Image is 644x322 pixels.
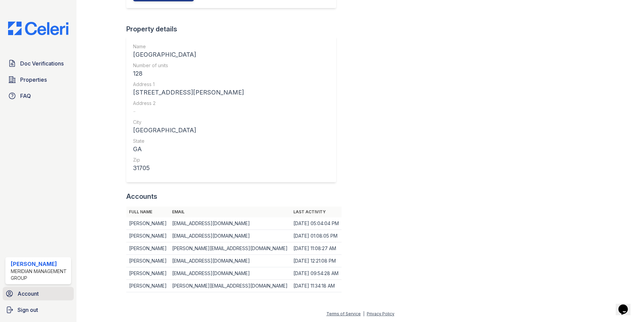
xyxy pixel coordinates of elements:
span: FAQ [20,92,31,100]
iframe: chat widget [616,295,637,315]
div: Number of units [133,62,244,69]
td: [EMAIL_ADDRESS][DOMAIN_NAME] [169,230,291,242]
span: Sign out [18,306,38,314]
div: 128 [133,69,244,78]
a: Sign out [3,303,74,317]
a: Properties [5,73,71,86]
div: Meridian Management Group [11,268,68,281]
td: [PERSON_NAME][EMAIL_ADDRESS][DOMAIN_NAME] [169,242,291,255]
div: State [133,138,244,144]
td: [DATE] 01:08:05 PM [291,230,342,242]
div: Accounts [126,192,342,201]
div: Address 1 [133,81,244,88]
div: Name [133,43,244,50]
a: FAQ [5,89,71,103]
td: [DATE] 11:08:27 AM [291,242,342,255]
div: Property details [126,24,342,34]
td: [PERSON_NAME] [126,217,169,230]
a: Email [172,209,185,214]
span: Properties [20,76,47,84]
td: [DATE] 11:34:18 AM [291,280,342,292]
td: [PERSON_NAME][EMAIL_ADDRESS][DOMAIN_NAME] [169,280,291,292]
div: - [133,107,244,116]
div: City [133,119,244,126]
div: Zip [133,157,244,163]
td: [EMAIL_ADDRESS][DOMAIN_NAME] [169,255,291,267]
a: Doc Verifications [5,57,71,70]
td: [PERSON_NAME] [126,255,169,267]
th: Last activity [291,207,342,217]
span: Account [18,290,39,298]
td: [PERSON_NAME] [126,267,169,280]
td: [DATE] 09:54:28 AM [291,267,342,280]
td: [PERSON_NAME] [126,280,169,292]
img: CE_Logo_Blue-a8612792a0a2168367f1c8372b55b34899dd931a85d93a1a3d3e32e68fde9ad4.png [3,22,74,35]
span: Doc Verifications [20,59,64,68]
div: | [363,311,364,316]
a: Account [3,287,74,300]
div: Address 2 [133,100,244,107]
div: [PERSON_NAME] [11,260,68,268]
a: Privacy Policy [367,311,394,316]
div: GA [133,144,244,154]
div: [GEOGRAPHIC_DATA] [133,126,244,135]
a: Full name [129,209,152,214]
td: [DATE] 12:21:08 PM [291,255,342,267]
td: [PERSON_NAME] [126,230,169,242]
a: Terms of Service [326,311,361,316]
td: [EMAIL_ADDRESS][DOMAIN_NAME] [169,217,291,230]
td: [DATE] 05:04:04 PM [291,217,342,230]
td: [EMAIL_ADDRESS][DOMAIN_NAME] [169,267,291,280]
div: [STREET_ADDRESS][PERSON_NAME] [133,88,244,97]
td: [PERSON_NAME] [126,242,169,255]
div: [GEOGRAPHIC_DATA] [133,50,244,59]
div: 31705 [133,163,244,173]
